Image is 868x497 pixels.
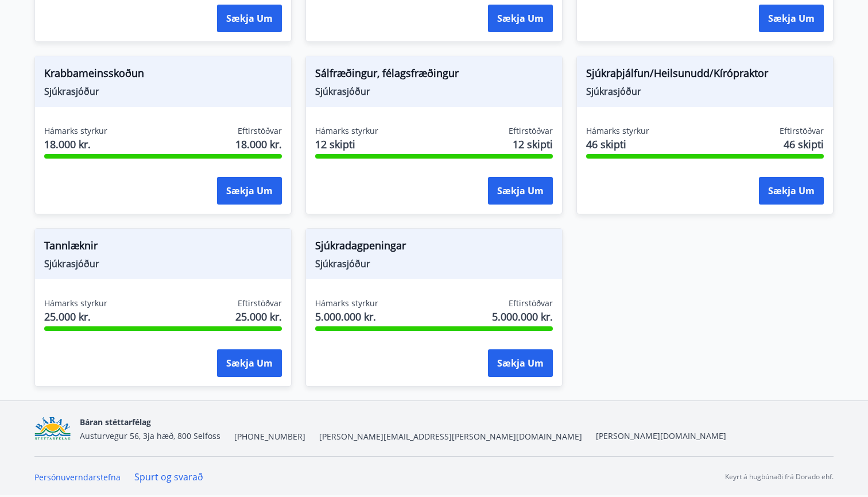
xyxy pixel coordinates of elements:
[586,137,649,152] span: 46 skipti
[234,431,305,442] span: [PHONE_NUMBER]
[134,471,203,483] a: Spurt og svarað
[488,5,553,32] button: Sækja um
[80,417,151,427] span: Báran stéttarfélag
[315,125,378,137] span: Hámarks styrkur
[217,5,282,32] button: Sækja um
[586,66,824,85] span: Sjúkraþjálfun/Heilsunudd/Kírópraktor
[238,125,282,137] span: Eftirstöðvar
[44,298,107,309] span: Hámarks styrkur
[513,137,553,152] span: 12 skipti
[586,125,649,137] span: Hámarks styrkur
[34,472,121,483] a: Persónuverndarstefna
[488,177,553,205] button: Sækja um
[235,137,282,152] span: 18.000 kr.
[759,177,824,205] button: Sækja um
[509,125,553,137] span: Eftirstöðvar
[725,472,834,482] p: Keyrt á hugbúnaði frá Dorado ehf.
[315,257,553,270] span: Sjúkrasjóður
[34,417,71,441] img: Bz2lGXKH3FXEIQKvoQ8VL0Fr0uCiWgfgA3I6fSs8.png
[315,309,378,324] span: 5.000.000 kr.
[315,238,553,257] span: Sjúkradagpeningar
[492,309,553,324] span: 5.000.000 kr.
[217,177,282,205] button: Sækja um
[784,137,824,152] span: 46 skipti
[315,66,553,85] span: Sálfræðingur, félagsfræðingur
[759,5,824,32] button: Sækja um
[315,85,553,98] span: Sjúkrasjóður
[780,125,824,137] span: Eftirstöðvar
[44,238,282,257] span: Tannlæknir
[80,430,220,441] span: Austurvegur 56, 3ja hæð, 800 Selfoss
[235,309,282,324] span: 25.000 kr.
[488,349,553,377] button: Sækja um
[315,298,378,309] span: Hámarks styrkur
[315,137,378,152] span: 12 skipti
[586,85,824,98] span: Sjúkrasjóður
[44,85,282,98] span: Sjúkrasjóður
[44,137,107,152] span: 18.000 kr.
[238,298,282,309] span: Eftirstöðvar
[509,298,553,309] span: Eftirstöðvar
[44,257,282,270] span: Sjúkrasjóður
[44,66,282,85] span: Krabbameinsskoðun
[217,349,282,377] button: Sækja um
[44,309,107,324] span: 25.000 kr.
[596,430,726,441] a: [PERSON_NAME][DOMAIN_NAME]
[319,431,582,442] span: [PERSON_NAME][EMAIL_ADDRESS][PERSON_NAME][DOMAIN_NAME]
[44,125,107,137] span: Hámarks styrkur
